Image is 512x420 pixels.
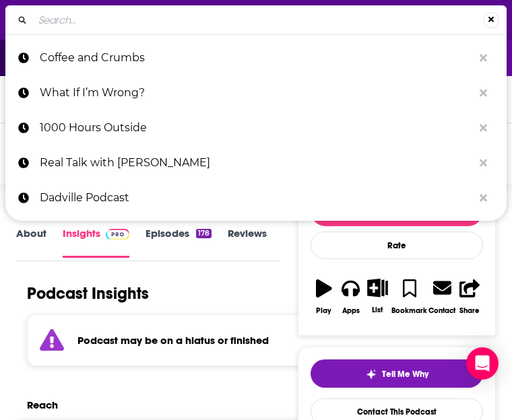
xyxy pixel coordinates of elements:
[228,227,267,257] a: Reviews
[316,306,331,315] div: Play
[27,283,149,304] h1: Podcast Insights
[459,306,480,315] div: Share
[16,314,440,366] section: Click to expand status details
[311,359,483,388] button: tell me why sparkleTell Me Why
[16,227,46,257] a: About
[77,334,269,347] strong: Podcast may be on a hiatus or finished
[342,306,360,315] div: Apps
[311,232,483,259] div: Rate
[106,229,129,240] img: Podchaser Pro
[366,369,377,380] img: tell me why sparkle
[364,270,391,322] button: List
[428,270,456,323] a: Contact
[146,227,212,257] a: Episodes178
[27,398,58,411] h2: Reach
[5,40,507,75] a: Coffee and Crumbs
[33,9,483,31] input: Search...
[382,369,428,380] span: Tell Me Why
[196,229,212,238] div: 178
[63,227,129,257] a: InsightsPodchaser Pro
[456,270,483,323] button: Share
[391,270,428,323] button: Bookmark
[40,40,473,75] p: Coffee and Crumbs
[428,306,455,315] div: Contact
[338,270,364,323] button: Apps
[40,145,473,180] p: Real Talk with Rachel Awtrey
[5,110,507,145] a: 1000 Hours Outside
[5,145,507,180] a: Real Talk with [PERSON_NAME]
[391,306,427,315] div: Bookmark
[40,75,473,110] p: What If I’m Wrong?
[372,306,383,314] div: List
[40,180,473,215] p: Dadville Podcast
[5,75,507,110] a: What If I’m Wrong?
[311,270,338,323] button: Play
[5,180,507,215] a: Dadville Podcast
[466,347,499,380] div: Open Intercom Messenger
[40,110,473,145] p: 1000 Hours Outside
[5,5,507,34] div: Search...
